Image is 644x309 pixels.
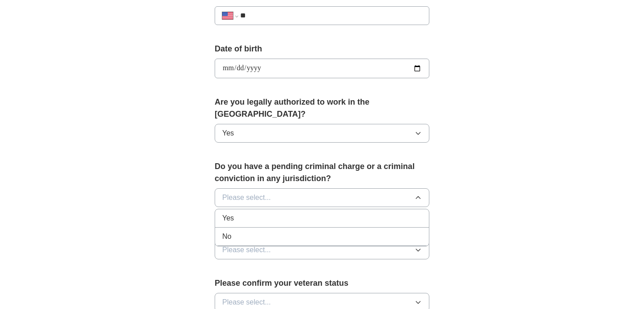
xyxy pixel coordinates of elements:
span: Please select... [222,297,271,308]
span: Yes [222,213,234,224]
span: No [222,231,231,242]
label: Are you legally authorized to work in the [GEOGRAPHIC_DATA]? [215,96,429,120]
button: Please select... [215,241,429,259]
span: Yes [222,128,234,139]
button: Please select... [215,188,429,207]
button: Yes [215,124,429,143]
label: Date of birth [215,43,429,55]
label: Please confirm your veteran status [215,277,429,289]
span: Please select... [222,192,271,203]
label: Do you have a pending criminal charge or a criminal conviction in any jurisdiction? [215,161,429,185]
span: Please select... [222,245,271,255]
